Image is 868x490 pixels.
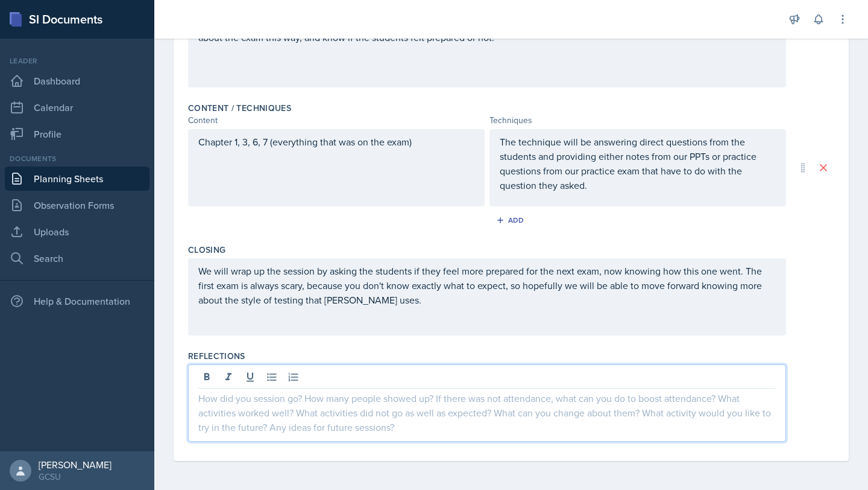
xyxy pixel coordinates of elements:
[489,114,786,127] div: Techniques
[498,215,524,225] div: Add
[500,135,776,192] p: The technique will be answering direct questions from the students and providing either notes fro...
[188,350,245,362] label: Reflections
[5,153,149,164] div: Documents
[198,135,474,149] p: Chapter 1, 3, 6, 7 (everything that was on the exam)
[198,264,776,307] p: We will wrap up the session by asking the students if they feel more prepared for the next exam, ...
[188,114,485,127] div: Content
[492,211,531,229] button: Add
[5,69,149,93] a: Dashboard
[5,246,149,270] a: Search
[39,471,112,483] div: GCSU
[188,102,291,114] label: Content / Techniques
[39,459,112,471] div: [PERSON_NAME]
[5,193,149,217] a: Observation Forms
[5,56,149,66] div: Leader
[5,95,149,119] a: Calendar
[5,289,149,313] div: Help & Documentation
[5,220,149,244] a: Uploads
[5,122,149,146] a: Profile
[188,244,225,256] label: Closing
[5,167,149,191] a: Planning Sheets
